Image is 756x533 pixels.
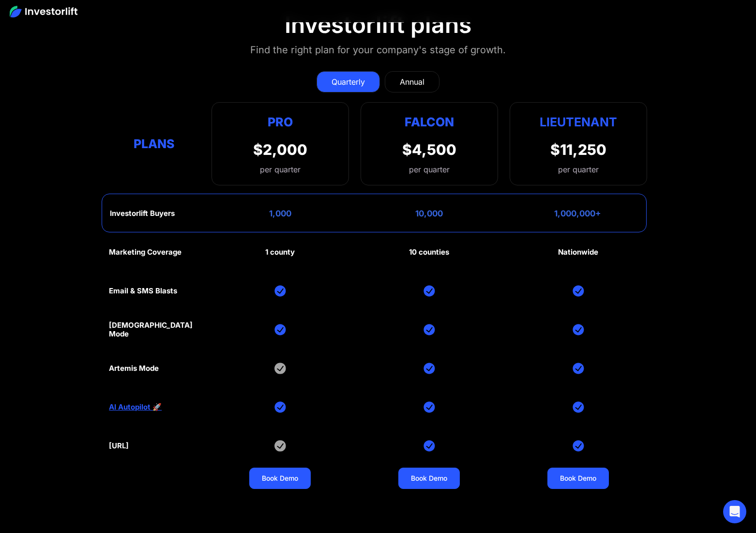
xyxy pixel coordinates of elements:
[109,321,199,338] div: [DEMOGRAPHIC_DATA] Mode
[409,164,450,175] div: per quarter
[253,112,307,131] div: Pro
[109,248,181,257] div: Marketing Coverage
[253,164,307,175] div: per quarter
[109,135,199,153] div: Plans
[269,209,291,218] div: 1,000
[285,11,471,39] div: Investorlift plans
[400,76,424,88] div: Annual
[250,42,506,58] div: Find the right plan for your company's stage of growth.
[540,115,617,129] strong: Lieutenant
[398,468,460,489] a: Book Demo
[409,248,449,257] div: 10 counties
[249,468,311,489] a: Book Demo
[109,403,162,411] a: AI Autopilot 🚀
[558,248,598,257] div: Nationwide
[550,141,606,158] div: $11,250
[109,287,177,295] div: Email & SMS Blasts
[558,164,599,175] div: per quarter
[547,468,609,489] a: Book Demo
[723,500,746,523] div: Open Intercom Messenger
[110,209,175,218] div: Investorlift Buyers
[332,76,365,88] div: Quarterly
[109,364,159,373] div: Artemis Mode
[405,112,454,131] div: Falcon
[253,141,307,158] div: $2,000
[402,141,456,158] div: $4,500
[554,209,601,218] div: 1,000,000+
[109,442,129,450] div: [URL]
[415,209,443,218] div: 10,000
[265,248,295,257] div: 1 county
